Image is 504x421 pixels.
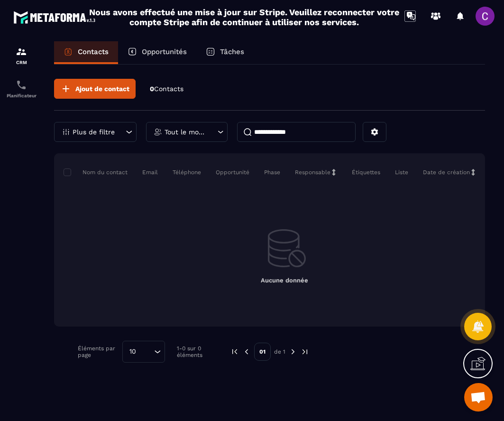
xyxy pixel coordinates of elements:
[254,343,271,361] p: 01
[220,47,244,56] p: Tâches
[118,41,196,64] a: Opportunités
[264,168,280,176] p: Phase
[73,129,115,135] p: Plus de filtre
[173,168,201,176] p: Téléphone
[78,47,109,56] p: Contacts
[274,348,285,356] p: de 1
[54,41,118,64] a: Contacts
[177,345,216,358] p: 1-0 sur 0 éléments
[2,72,40,105] a: schedulerschedulerPlanificateur
[165,129,207,135] p: Tout le monde
[295,168,330,176] p: Responsable
[2,93,40,98] p: Planificateur
[216,168,249,176] p: Opportunité
[142,168,158,176] p: Email
[89,7,400,27] h2: Nous avons effectué une mise à jour sur Stripe. Veuillez reconnecter votre compte Stripe afin de ...
[289,347,297,356] img: next
[154,85,183,93] span: Contacts
[395,168,408,176] p: Liste
[464,383,493,412] div: Ouvrir le chat
[16,46,27,57] img: formation
[242,347,251,356] img: prev
[64,168,128,176] p: Nom du contact
[54,79,136,99] button: Ajout de contact
[230,347,239,356] img: prev
[122,341,165,363] div: Search for option
[2,39,40,72] a: formationformationCRM
[2,60,40,65] p: CRM
[301,347,309,356] img: next
[16,79,27,91] img: scheduler
[142,47,187,56] p: Opportunités
[75,84,129,94] span: Ajout de contact
[13,9,99,26] img: logo
[196,41,254,64] a: Tâches
[150,84,183,94] p: 0
[78,345,118,358] p: Éléments par page
[352,168,380,176] p: Étiquettes
[139,346,152,357] input: Search for option
[423,168,470,176] p: Date de création
[261,277,308,284] span: Aucune donnée
[126,346,139,357] span: 10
